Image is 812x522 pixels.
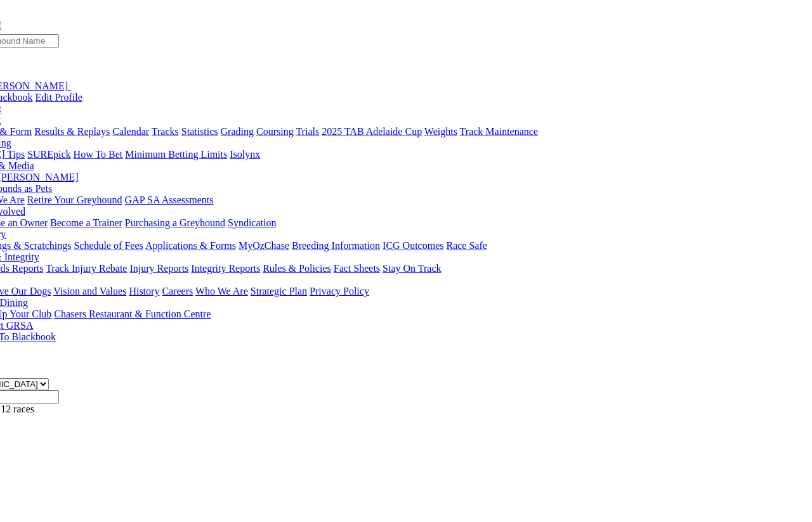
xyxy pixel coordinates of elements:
a: Chasers Restaurant & Function Centre [54,309,211,319]
a: Track Maintenance [460,126,538,137]
a: Rules & Policies [263,263,331,274]
a: Become a Trainer [50,217,122,228]
a: Privacy Policy [310,286,369,296]
a: Trials [296,126,319,137]
a: ICG Outcomes [383,240,443,251]
a: Purchasing a Greyhound [125,217,225,228]
a: Results & Replays [34,126,110,137]
a: Applications & Forms [145,240,236,251]
a: Breeding Information [292,240,380,251]
a: Statistics [181,126,218,137]
a: 2025 TAB Adelaide Cup [322,126,422,137]
a: Grading [221,126,254,137]
span: 12 races [1,404,34,414]
a: Minimum Betting Limits [125,149,227,160]
a: Coursing [256,126,294,137]
a: Injury Reports [129,263,188,274]
a: History [129,286,159,296]
a: Strategic Plan [251,286,307,296]
a: Syndication [228,217,276,228]
a: Tracks [152,126,179,137]
a: Vision and Values [53,286,126,296]
a: Race Safe [446,240,487,251]
a: Careers [162,286,193,296]
a: SUREpick [27,149,70,160]
a: Edit Profile [36,92,82,103]
a: Who We Are [195,286,248,296]
a: Integrity Reports [191,263,260,274]
a: Stay On Track [383,263,441,274]
a: Retire Your Greyhound [27,194,122,205]
a: Schedule of Fees [74,240,143,251]
a: How To Bet [74,149,123,160]
a: Fact Sheets [334,263,380,274]
a: Calendar [112,126,149,137]
a: Weights [424,126,457,137]
a: Track Injury Rebate [46,263,127,274]
a: GAP SA Assessments [125,194,214,205]
a: Isolynx [230,149,260,160]
a: MyOzChase [239,240,289,251]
